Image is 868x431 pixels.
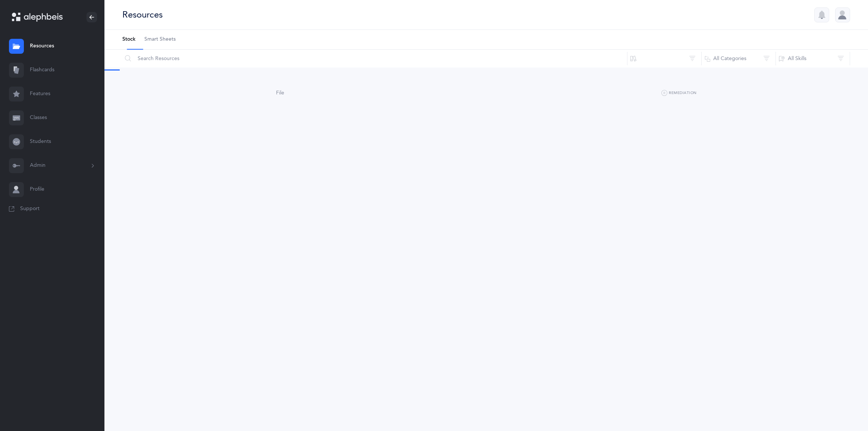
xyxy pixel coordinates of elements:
span: Smart Sheets [144,36,176,43]
span: File [276,90,284,96]
span: Support [20,205,40,213]
button: Remediation [661,89,697,98]
button: All Categories [701,50,776,68]
button: All Skills [775,50,850,68]
input: Search Resources [122,50,627,68]
div: Resources [122,9,163,21]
